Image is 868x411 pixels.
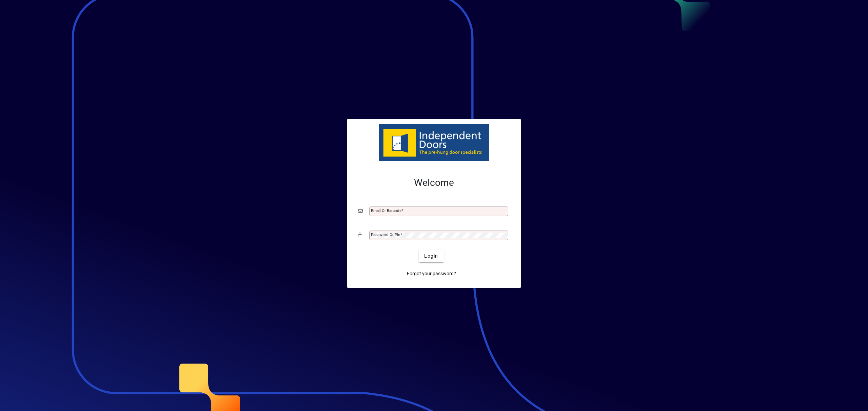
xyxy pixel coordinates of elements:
mat-label: Email or Barcode [371,208,401,213]
span: Login [424,253,438,260]
h2: Welcome [358,177,510,189]
mat-label: Password or Pin [371,232,400,237]
a: Forgot your password? [404,268,459,280]
button: Login [419,250,443,262]
span: Forgot your password? [407,270,456,277]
